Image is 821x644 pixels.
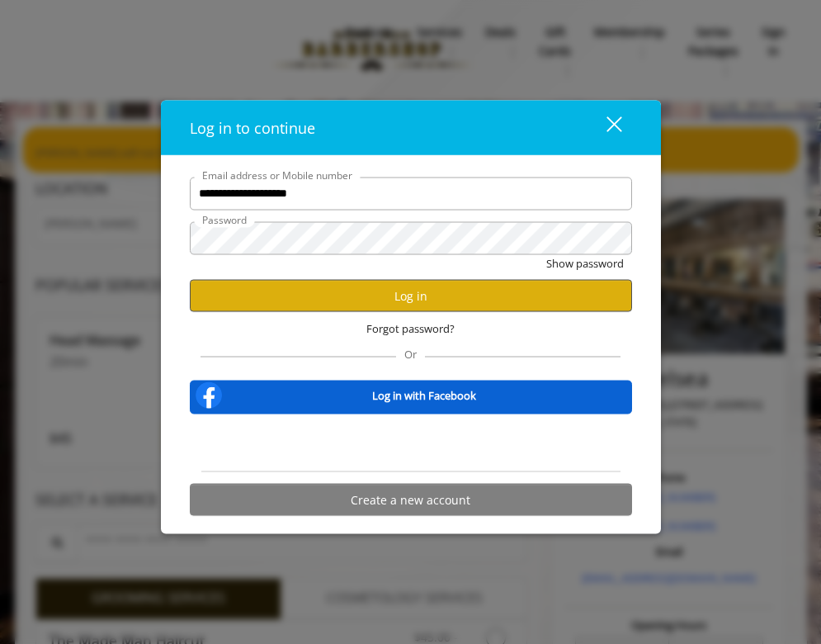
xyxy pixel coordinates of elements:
span: Forgot password? [366,320,455,338]
span: Log in to continue [190,117,315,137]
input: Password [190,221,632,254]
label: Email address or Mobile number [194,167,361,182]
button: Create a new account [190,484,632,516]
input: Email address or Mobile number [190,177,632,210]
img: facebook-logo [192,379,225,412]
span: Or [396,347,425,362]
button: Log in [190,280,632,312]
b: Log in with Facebook [372,386,476,404]
label: Password [194,211,255,227]
iframe: Sign in with Google Button [327,425,494,462]
button: Show password [546,254,624,272]
div: close dialog [587,115,620,140]
button: close dialog [576,111,632,144]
